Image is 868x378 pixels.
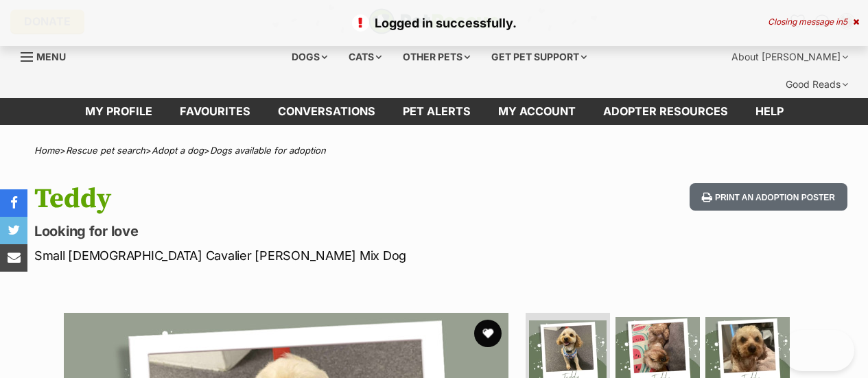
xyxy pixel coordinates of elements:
[66,145,145,156] a: Rescue pet search
[339,43,391,71] div: Cats
[474,320,502,347] button: favourite
[166,98,264,125] a: Favourites
[210,145,326,156] a: Dogs available for adoption
[389,98,484,125] a: Pet alerts
[742,98,797,125] a: Help
[282,43,337,71] div: Dogs
[843,16,847,27] span: 5
[484,98,589,125] a: My account
[589,98,742,125] a: Adopter resources
[782,330,854,371] iframe: Help Scout Beacon - Open
[152,145,204,156] a: Adopt a dog
[34,145,60,156] a: Home
[776,71,858,98] div: Good Reads
[34,222,530,241] p: Looking for love
[482,43,596,71] div: Get pet support
[722,43,858,71] div: About [PERSON_NAME]
[71,98,166,125] a: My profile
[36,51,66,62] span: Menu
[690,183,847,211] button: Print an adoption poster
[34,183,530,215] h1: Teddy
[21,43,75,68] a: Menu
[264,98,389,125] a: conversations
[768,17,859,27] div: Closing message in
[34,246,530,265] p: Small [DEMOGRAPHIC_DATA] Cavalier [PERSON_NAME] Mix Dog
[393,43,480,71] div: Other pets
[14,14,854,32] p: Logged in successfully.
